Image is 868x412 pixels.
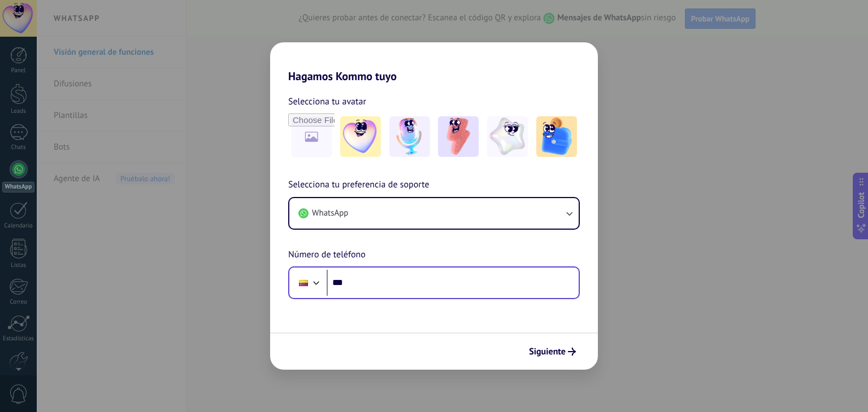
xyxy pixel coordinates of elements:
div: Colombia: + 57 [293,271,314,295]
img: -4.jpeg [487,116,528,157]
img: -1.jpeg [340,116,381,157]
button: WhatsApp [289,198,579,229]
span: Número de teléfono [288,248,366,262]
span: Siguiente [529,348,566,356]
span: WhatsApp [312,208,348,219]
span: Selecciona tu preferencia de soporte [288,178,429,192]
img: -3.jpeg [438,116,479,157]
h2: Hagamos Kommo tuyo [270,42,598,83]
img: -5.jpeg [536,116,577,157]
button: Siguiente [524,342,581,361]
span: Selecciona tu avatar [288,94,366,109]
img: -2.jpeg [389,116,430,157]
